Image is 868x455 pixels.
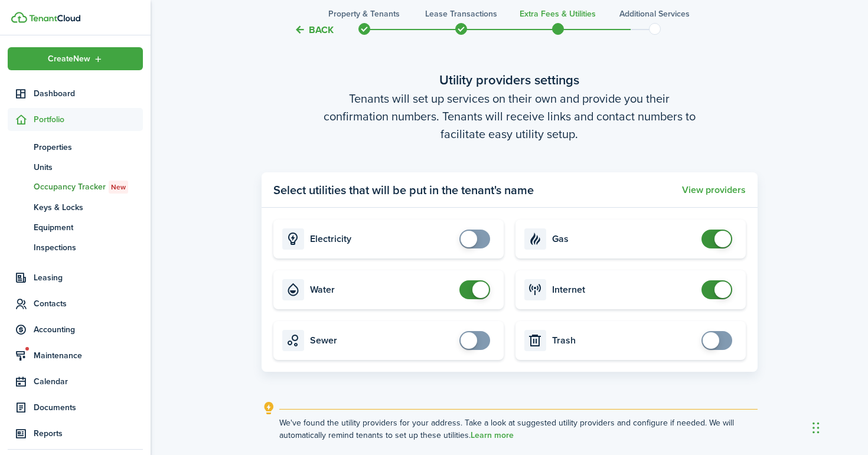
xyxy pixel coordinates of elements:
[294,24,334,36] button: Back
[8,197,143,217] a: Keys & Locks
[34,297,143,310] span: Contacts
[34,375,143,388] span: Calendar
[8,47,143,70] button: Open menu
[552,234,696,244] card-title: Gas
[34,113,143,126] span: Portfolio
[34,349,143,362] span: Maintenance
[8,137,143,157] a: Properties
[48,55,90,63] span: Create New
[11,12,27,23] img: TenantCloud
[29,15,80,22] img: TenantCloud
[34,87,143,100] span: Dashboard
[520,8,596,20] h3: Extra fees & Utilities
[552,335,696,346] card-title: Trash
[812,410,820,446] div: Drag
[34,323,143,336] span: Accounting
[328,8,400,20] h3: Property & Tenants
[34,401,143,414] span: Documents
[8,237,143,257] a: Inspections
[34,271,143,284] span: Leasing
[262,70,758,90] wizard-step-header-title: Utility providers settings
[425,8,497,20] h3: Lease Transactions
[471,431,514,440] a: Learn more
[279,417,758,441] explanation-description: We've found the utility providers for your address. Take a look at suggested utility providers an...
[34,181,143,194] span: Occupancy Tracker
[34,241,143,254] span: Inspections
[34,141,143,153] span: Properties
[8,177,143,197] a: Occupancy TrackerNew
[273,181,534,199] panel-main-title: Select utilities that will be put in the tenant's name
[34,161,143,174] span: Units
[310,284,453,295] card-title: Water
[8,82,143,105] a: Dashboard
[809,398,868,455] iframe: Chat Widget
[262,401,276,415] i: outline
[262,90,758,143] wizard-step-header-description: Tenants will set up services on their own and provide you their confirmation numbers. Tenants wil...
[552,284,696,295] card-title: Internet
[34,221,143,234] span: Equipment
[8,157,143,177] a: Units
[34,201,143,214] span: Keys & Locks
[619,8,690,20] h3: Additional Services
[111,182,126,192] span: New
[682,185,746,195] button: View providers
[310,234,453,244] card-title: Electricity
[8,217,143,237] a: Equipment
[310,335,453,346] card-title: Sewer
[8,422,143,445] a: Reports
[34,427,143,440] span: Reports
